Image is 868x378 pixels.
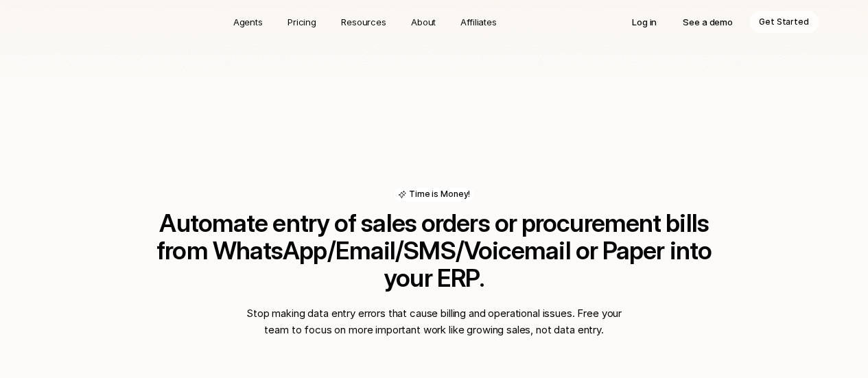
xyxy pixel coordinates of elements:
a: See a demo [673,11,742,33]
p: Log in [632,15,657,29]
a: Affiliates [452,11,505,33]
p: See a demo [683,15,733,29]
a: About [403,11,444,33]
p: Stop making data entry errors that cause billing and operational issues. Free your team to focus ... [242,305,626,338]
p: Get Started [759,15,809,29]
a: Pricing [279,11,325,33]
a: Log in [622,11,666,33]
p: Agents [233,15,263,29]
h2: Automate entry of sales orders or procurement bills from WhatsApp/Email/SMS/Voicemail or Paper in... [132,209,736,292]
a: Resources [333,11,395,33]
p: Pricing [288,15,316,29]
p: Resources [341,15,386,29]
a: Agents [225,11,271,33]
p: Time is Money! [409,189,470,200]
p: Affiliates [460,15,497,29]
p: About [411,15,436,29]
a: Get Started [749,11,819,33]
